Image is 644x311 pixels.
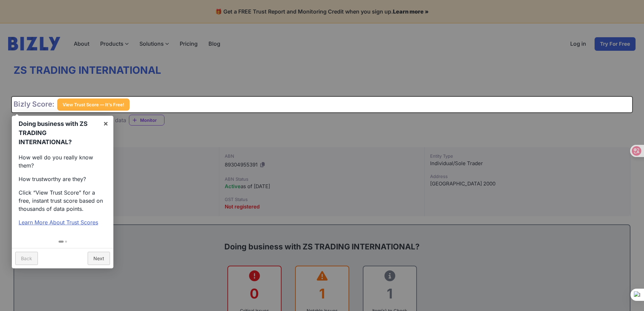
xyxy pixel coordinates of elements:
[19,219,98,226] a: Learn More About Trust Scores
[15,252,38,265] a: Back
[19,153,107,170] p: How well do you really know them?
[19,119,98,147] h1: Doing business with ZS TRADING INTERNATIONAL?
[98,116,113,131] a: ×
[19,175,107,183] p: How trustworthy are they?
[19,188,107,213] p: Click “View Trust Score” for a free, instant trust score based on thousands of data points.
[88,252,110,265] a: Next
